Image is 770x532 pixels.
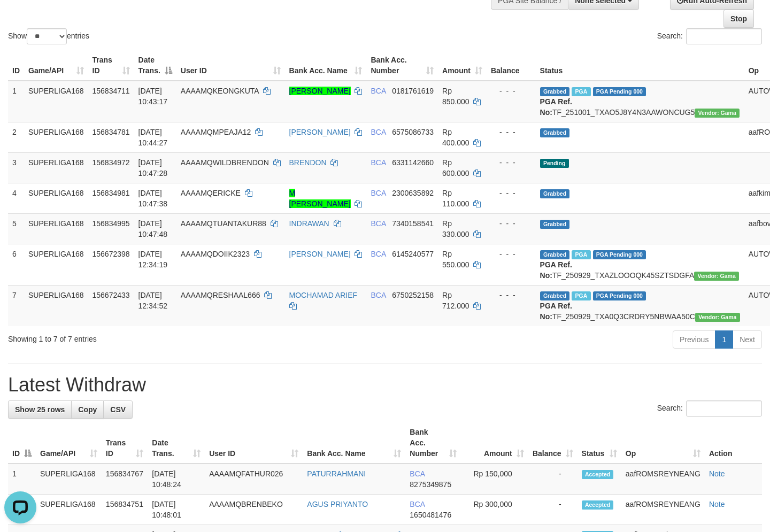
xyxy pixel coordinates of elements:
span: Copy 6145240577 to clipboard [392,250,434,258]
td: Rp 300,000 [461,495,528,525]
td: TF_251001_TXAO5J8Y4N3AAWONCUG5 [536,81,744,122]
span: BCA [410,500,425,508]
th: ID [8,50,24,81]
a: Previous [673,330,715,349]
span: Marked by aafsoycanthlai [572,291,590,300]
span: Pending [540,159,569,168]
a: [PERSON_NAME] [289,250,351,258]
span: 156834995 [93,219,130,228]
span: [DATE] 10:44:27 [138,128,168,147]
span: PGA Pending [593,291,646,300]
th: Status [536,50,744,81]
b: PGA Ref. No: [540,302,572,321]
span: [DATE] 10:47:38 [138,189,168,208]
a: MOCHAMAD ARIEF [289,291,358,299]
label: Show entries [8,28,89,44]
th: Balance [487,50,536,81]
div: Showing 1 to 7 of 7 entries [8,329,313,344]
span: Copy 6750252158 to clipboard [392,291,434,299]
span: Rp 400.000 [442,128,469,147]
a: Note [709,500,725,508]
span: [DATE] 12:34:19 [138,250,168,269]
span: AAAAMQDOIIK2323 [181,250,250,258]
label: Search: [657,400,762,417]
td: TF_250929_TXAZLOOOQK45SZTSDGFA [536,244,744,285]
div: - - - [491,157,532,168]
th: Trans ID: activate to sort column ascending [102,422,148,464]
span: Copy 2300635892 to clipboard [392,189,434,197]
td: aafROMSREYNEANG [621,464,705,495]
th: Amount: activate to sort column ascending [461,422,528,464]
span: Copy 6575086733 to clipboard [392,128,434,136]
span: PGA Pending [593,250,646,259]
span: Rp 712.000 [442,291,469,310]
span: BCA [371,158,386,167]
span: BCA [371,250,386,258]
span: Grabbed [540,220,570,229]
td: Rp 150,000 [461,464,528,495]
th: Amount: activate to sort column ascending [438,50,487,81]
span: BCA [410,469,425,478]
td: AAAAMQFATHUR026 [205,464,303,495]
a: [PERSON_NAME] [289,87,351,95]
td: 5 [8,213,24,244]
th: ID: activate to sort column descending [8,422,36,464]
td: 1 [8,81,24,122]
span: 156834711 [93,87,130,95]
th: Action [705,422,762,464]
a: 1 [715,330,733,349]
b: PGA Ref. No: [540,97,572,117]
span: BCA [371,291,386,299]
td: SUPERLIGA168 [24,213,88,244]
span: Copy 8275349875 to clipboard [410,480,451,489]
a: CSV [103,400,133,419]
td: SUPERLIGA168 [24,244,88,285]
span: Rp 550.000 [442,250,469,269]
a: Stop [723,10,754,28]
td: [DATE] 10:48:24 [148,464,205,495]
span: Copy 1650481476 to clipboard [410,511,451,519]
td: SUPERLIGA168 [36,495,102,525]
th: User ID: activate to sort column ascending [205,422,303,464]
div: - - - [491,218,532,229]
td: aafROMSREYNEANG [621,495,705,525]
span: [DATE] 10:47:28 [138,158,168,178]
div: - - - [491,188,532,198]
th: Bank Acc. Number: activate to sort column ascending [366,50,438,81]
td: AAAAMQBRENBEKO [205,495,303,525]
span: BCA [371,189,386,197]
th: Op: activate to sort column ascending [621,422,705,464]
td: 156834751 [102,495,148,525]
a: AGUS PRIYANTO [307,500,368,508]
td: SUPERLIGA168 [24,285,88,326]
td: 2 [8,122,24,152]
a: Note [709,469,725,478]
a: Next [733,330,762,349]
span: 156834781 [93,128,130,136]
span: Grabbed [540,87,570,96]
td: SUPERLIGA168 [24,183,88,213]
span: Marked by aafchhiseyha [572,87,590,96]
td: SUPERLIGA168 [36,464,102,495]
span: BCA [371,219,386,228]
td: TF_250929_TXA0Q3CRDRY5NBWAA50C [536,285,744,326]
span: Copy 7340158541 to clipboard [392,219,434,228]
th: Trans ID: activate to sort column ascending [88,50,134,81]
span: 156672398 [93,250,130,258]
td: SUPERLIGA168 [24,122,88,152]
td: 156834767 [102,464,148,495]
span: [DATE] 10:47:48 [138,219,168,238]
a: M [PERSON_NAME] [289,189,351,208]
a: INDRAWAN [289,219,329,228]
span: Rp 850.000 [442,87,469,106]
span: Copy 6331142660 to clipboard [392,158,434,167]
span: [DATE] 10:43:17 [138,87,168,106]
th: Balance: activate to sort column ascending [528,422,577,464]
td: 4 [8,183,24,213]
td: - [528,464,577,495]
span: Grabbed [540,291,570,300]
span: Grabbed [540,250,570,259]
th: Game/API: activate to sort column ascending [36,422,102,464]
span: BCA [371,87,386,95]
td: - [528,495,577,525]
